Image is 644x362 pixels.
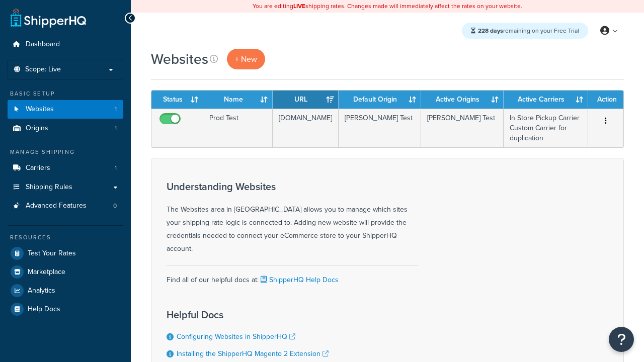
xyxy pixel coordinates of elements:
[8,197,123,215] a: Advanced Features 0
[273,90,339,109] th: URL: activate to sort column ascending
[113,202,117,210] span: 0
[8,100,123,119] a: Websites 1
[26,202,87,210] span: Advanced Features
[11,8,86,28] a: ShipperHQ Home
[609,327,634,352] button: Open Resource Center
[293,2,305,11] b: LIVE
[8,233,123,242] div: Resources
[26,183,72,192] span: Shipping Rules
[151,90,203,109] th: Status: activate to sort column ascending
[8,300,123,318] a: Help Docs
[588,90,623,109] th: Action
[339,109,421,147] td: [PERSON_NAME] Test
[26,124,48,133] span: Origins
[8,89,123,98] div: Basic Setup
[167,265,418,287] div: Find all of our helpful docs at:
[8,100,123,119] li: Websites
[8,119,123,138] li: Origins
[8,148,123,156] div: Manage Shipping
[177,331,295,342] a: Configuring Websites in ShipperHQ
[227,49,265,69] a: + New
[8,263,123,281] a: Marketplace
[167,181,418,192] h3: Understanding Websites
[25,65,61,74] span: Scope: Live
[203,90,273,109] th: Name: activate to sort column ascending
[203,109,273,147] td: Prod Test
[26,40,60,49] span: Dashboard
[8,35,123,54] a: Dashboard
[8,159,123,177] li: Carriers
[115,164,117,172] span: 1
[177,348,329,359] a: Installing the ShipperHQ Magento 2 Extension
[8,159,123,177] a: Carriers 1
[421,109,504,147] td: [PERSON_NAME] Test
[504,109,588,147] td: In Store Pickup Carrier Custom Carrier for duplication
[28,249,76,258] span: Test Your Rates
[167,309,348,320] h3: Helpful Docs
[167,181,418,255] div: The Websites area in [GEOGRAPHIC_DATA] allows you to manage which sites your shipping rate logic ...
[115,124,117,133] span: 1
[478,26,503,35] strong: 228 days
[26,164,50,172] span: Carriers
[26,105,54,114] span: Websites
[421,90,504,109] th: Active Origins: activate to sort column ascending
[8,282,123,300] a: Analytics
[28,287,55,295] span: Analytics
[339,90,421,109] th: Default Origin: activate to sort column ascending
[8,119,123,138] a: Origins 1
[504,90,588,109] th: Active Carriers: activate to sort column ascending
[28,268,65,277] span: Marketplace
[115,105,117,114] span: 1
[259,275,339,285] a: ShipperHQ Help Docs
[28,305,60,314] span: Help Docs
[8,244,123,262] a: Test Your Rates
[151,49,208,69] h1: Websites
[235,53,257,65] span: + New
[462,23,588,39] div: remaining on your Free Trial
[8,178,123,197] a: Shipping Rules
[273,109,339,147] td: [DOMAIN_NAME]
[8,197,123,215] li: Advanced Features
